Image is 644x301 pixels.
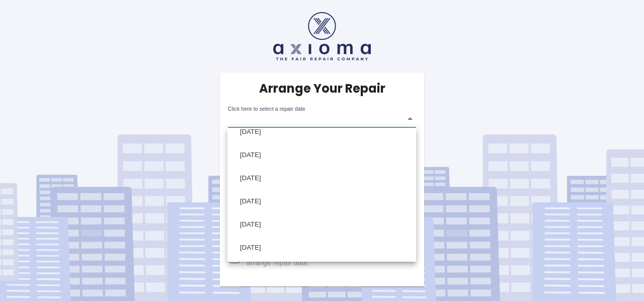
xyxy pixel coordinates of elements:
li: [DATE] [230,236,414,259]
li: [DATE] [230,167,414,190]
li: [DATE] [230,190,414,213]
li: [DATE] [230,213,414,236]
li: [DATE] [230,143,414,167]
li: [DATE] [230,120,414,143]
